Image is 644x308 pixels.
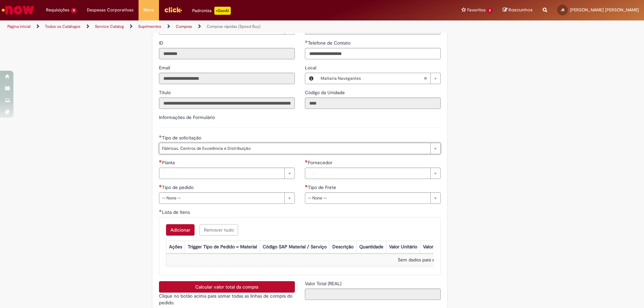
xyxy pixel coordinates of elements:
span: Somente leitura - Valor Total (REAL) [305,281,343,287]
span: Somente leitura - ID [159,40,165,46]
th: Trigger Tipo de Pedido = Material [185,241,260,253]
button: Local, Visualizar este registro Maltaria Navegantes [305,73,317,84]
span: Favoritos [467,7,486,13]
span: Planta [162,160,176,166]
span: -- None -- [308,193,427,203]
th: Valor Unitário [386,241,420,253]
span: 2 [487,8,493,13]
ul: Trilhas de página [5,20,424,33]
img: ServiceNow [1,3,35,17]
span: Tipo de Frete [308,184,337,190]
a: Limpar campo Fornecedor [305,168,441,179]
span: JB [561,8,565,12]
span: [PERSON_NAME] [PERSON_NAME] [570,7,639,13]
span: More [144,7,154,13]
span: Somente leitura - Título [159,89,172,96]
a: Todos os Catálogos [45,24,80,29]
span: Lista de Itens [162,209,191,215]
input: Código da Unidade [305,98,441,109]
a: Maltaria NavegantesLimpar campo Local [317,73,440,84]
span: Somente leitura - Código da Unidade [305,89,346,96]
th: Quantidade [356,241,386,253]
span: Necessários [159,160,162,163]
a: Suprimentos [138,24,161,29]
span: Tipo de pedido [162,184,195,190]
input: Email [159,73,295,84]
input: Telefone de Contato [305,48,441,59]
label: Informações de Formulário [159,114,215,120]
p: +GenAi [214,7,231,15]
label: Somente leitura - Email [159,64,171,71]
a: Rascunhos [503,7,533,13]
span: Obrigatório Preenchido [305,40,308,43]
label: Somente leitura - ID [159,40,165,46]
span: -- None -- [162,193,281,203]
p: Clique no botão acima para somar todas as linhas de compra do pedido. [159,293,295,306]
label: Somente leitura - Código da Unidade [305,89,346,96]
abbr: Limpar campo Local [420,73,430,84]
span: Obrigatório Preenchido [159,209,162,212]
input: Valor Total (REAL) [305,289,441,300]
span: Despesas Corporativas [87,7,133,13]
input: ID [159,48,295,59]
span: Necessários [305,160,308,163]
th: Valor Total Moeda [420,241,463,253]
a: Página inicial [7,24,31,29]
a: Compras rápidas (Speed Buy) [207,24,261,29]
div: Padroniza [192,7,231,15]
span: Necessários [159,185,162,187]
a: Service Catalog [95,24,124,29]
label: Somente leitura - Valor Total (REAL) [305,280,343,287]
th: Código SAP Material / Serviço [260,241,329,253]
input: Título [159,98,295,109]
a: Limpar campo Planta [159,168,295,179]
span: Necessários [305,185,308,187]
span: Local [305,65,318,71]
span: Tipo de solicitação [162,135,203,141]
span: Obrigatório Preenchido [159,135,162,138]
span: Rascunhos [508,7,533,13]
th: Ações [166,241,185,253]
a: Compras [176,24,192,29]
span: Requisições [46,7,69,13]
button: Add a row for Lista de Itens [166,224,195,236]
label: Somente leitura - Título [159,89,172,96]
span: 11 [71,8,77,13]
button: Calcular valor total da compra [159,281,295,293]
img: click_logo_yellow_360x200.png [164,5,182,15]
span: Telefone de Contato [308,40,352,46]
span: Fornecedor [308,160,334,166]
span: Fábricas, Centros de Excelência e Distribuição [162,143,427,154]
span: Maltaria Navegantes [321,73,424,84]
th: Descrição [329,241,356,253]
